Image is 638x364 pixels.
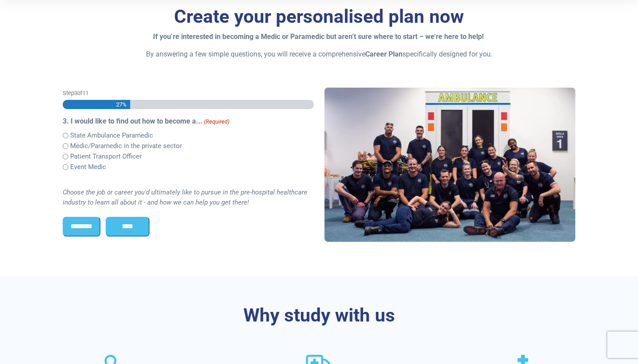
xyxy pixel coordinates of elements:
[70,131,153,141] label: State Ambulance Paramedic
[63,188,307,206] i: Choose the job or career you'd ultimately like to pursue in the pre-hospital healthcare industry ...
[153,32,484,41] strong: If you’re interested in becoming a Medic or Paramedic but aren’t sure where to start – we’re here...
[70,162,106,172] label: Event Medic
[74,90,77,96] span: 3
[365,50,403,58] strong: Career Plan
[63,6,576,28] h3: Create your personalised plan now
[63,89,314,97] p: Step of
[82,90,89,96] span: 11
[63,116,314,127] legend: 3. I would like to find out how to become a...
[63,304,576,327] h3: Why study with us
[63,49,576,60] p: By answering a few simple questions, you will receive a comprehensive specifically designed for you.
[115,100,127,109] span: 27%
[70,152,142,162] label: Patient Transport Officer
[203,117,229,126] span: (Required)
[70,141,182,151] label: Medic/Paramedic in the private sector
